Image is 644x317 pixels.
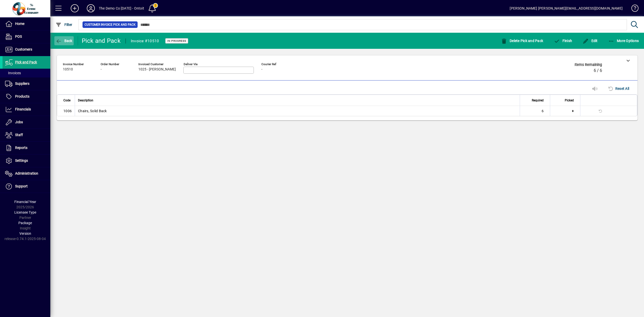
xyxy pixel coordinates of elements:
[501,39,543,43] span: Delete Pick and Pack
[15,60,37,64] span: Pick and Pack
[3,43,50,56] a: Customers
[15,94,29,98] span: Products
[15,184,28,188] span: Support
[520,106,550,116] td: 6
[532,98,544,103] span: Required
[552,36,573,45] button: Finish
[15,82,29,86] span: Suppliers
[15,34,22,38] span: POS
[15,171,38,175] span: Administration
[3,167,50,180] a: Administration
[15,22,24,26] span: Home
[131,37,159,45] div: Invoice #10510
[500,36,545,45] button: Delete Pick and Pack
[3,142,50,154] a: Reports
[565,98,574,103] span: Picked
[19,231,31,235] span: Version
[63,98,70,103] span: Code
[85,22,136,27] span: Customer Invoice Pick and Pack
[3,129,50,141] a: Staff
[261,67,262,71] span: -
[628,1,638,17] a: Knowledge Base
[3,116,50,129] a: Jobs
[3,77,50,90] a: Suppliers
[15,47,32,51] span: Customers
[14,210,36,214] span: Licensee Type
[15,107,31,111] span: Financials
[138,67,176,71] span: 1025 - [PERSON_NAME]
[18,221,32,225] span: Package
[607,36,640,45] button: More Options
[608,39,639,43] span: More Options
[57,106,75,116] td: 1006
[581,36,599,45] button: Edit
[594,68,602,73] span: 6 / 6
[67,4,83,13] button: Add
[583,39,598,43] span: Edit
[14,200,36,204] span: Financial Year
[15,133,23,137] span: Staff
[83,4,99,13] button: Profile
[167,39,186,43] span: In Progress
[3,90,50,103] a: Products
[3,180,50,193] a: Support
[3,30,50,43] a: POS
[50,36,78,45] app-page-header-button: Back
[606,84,631,93] button: Reset All
[15,158,28,163] span: Settings
[56,23,72,27] span: Filter
[15,120,23,124] span: Jobs
[608,85,629,93] span: Reset All
[510,4,623,12] div: [PERSON_NAME] [PERSON_NAME][EMAIL_ADDRESS][DOMAIN_NAME]
[82,37,120,45] div: Pick and Pack
[54,20,74,29] button: Filter
[78,98,93,103] span: Description
[56,39,72,43] span: Back
[3,69,50,77] a: Invoices
[54,36,74,45] button: Back
[3,154,50,167] a: Settings
[101,67,102,71] span: -
[99,4,144,12] div: The Demo Co [DATE] - Ontoit
[75,106,520,116] td: Chairs, Solid Back
[63,67,73,71] span: 10510
[3,103,50,116] a: Financials
[15,146,27,150] span: Reports
[554,39,572,43] span: Finish
[5,71,21,75] span: Invoices
[3,18,50,30] a: Home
